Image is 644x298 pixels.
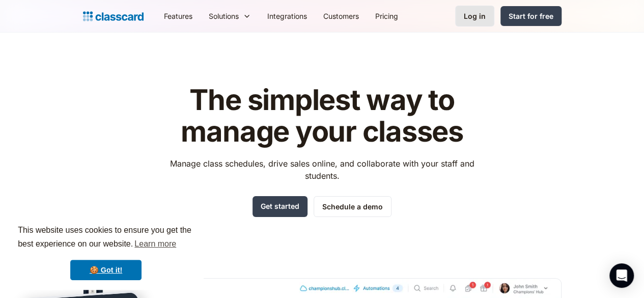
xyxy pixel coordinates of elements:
span: This website uses cookies to ensure you get the best experience on our website. [18,224,194,252]
a: Pricing [367,5,406,28]
a: Log in [455,6,494,26]
a: dismiss cookie message [70,260,142,280]
p: Manage class schedules, drive sales online, and collaborate with your staff and students. [160,157,484,182]
a: Start for free [500,6,562,26]
a: learn more about cookies [133,236,178,252]
div: Start for free [509,11,553,21]
a: Integrations [259,5,315,28]
div: Log in [464,11,486,21]
div: cookieconsent [8,214,204,290]
h1: The simplest way to manage your classes [160,85,484,147]
div: Solutions [209,11,239,21]
a: Customers [315,5,367,28]
a: Get started [253,196,307,217]
a: Features [156,5,201,28]
a: home [83,9,144,23]
div: Open Intercom Messenger [609,263,634,288]
a: Schedule a demo [314,196,391,217]
div: Solutions [201,5,259,28]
